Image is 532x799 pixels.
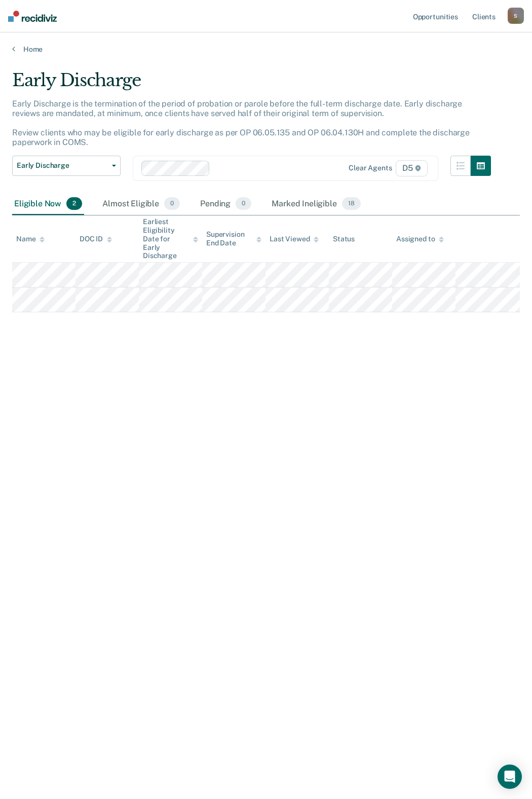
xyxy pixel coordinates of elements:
[12,156,121,176] button: Early Discharge
[206,230,261,247] div: Supervision End Date
[349,164,392,172] div: Clear agents
[270,193,362,215] div: Marked Ineligible18
[396,235,444,243] div: Assigned to
[164,197,180,210] span: 0
[16,235,45,243] div: Name
[508,8,524,24] button: S
[12,193,84,215] div: Eligible Now2
[342,197,361,210] span: 18
[80,235,112,243] div: DOC ID
[12,70,491,99] div: Early Discharge
[8,11,57,22] img: Recidiviz
[12,99,470,148] p: Early Discharge is the termination of the period of probation or parole before the full-term disc...
[143,217,198,260] div: Earliest Eligibility Date for Early Discharge
[198,193,253,215] div: Pending0
[12,45,520,54] a: Home
[66,197,82,210] span: 2
[333,235,355,243] div: Status
[270,235,319,243] div: Last Viewed
[100,193,182,215] div: Almost Eligible0
[396,160,428,176] span: D5
[236,197,251,210] span: 0
[17,161,108,170] span: Early Discharge
[498,765,522,789] div: Open Intercom Messenger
